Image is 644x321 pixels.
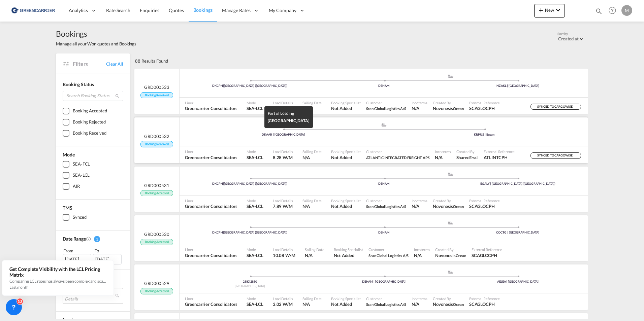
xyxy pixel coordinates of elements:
div: [GEOGRAPHIC_DATA] [183,284,317,288]
span: Scan Global Logistics A/S [366,302,407,307]
span: Not Added [331,301,360,307]
span: N/A [305,252,324,258]
span: | [223,182,224,185]
div: Help [607,5,621,17]
span: Liner [185,100,237,105]
div: AIR [73,183,80,190]
span: Booking Specialist [331,100,360,105]
button: icon-plus 400-fgNewicon-chevron-down [534,4,565,17]
span: Liner [185,247,237,252]
div: icon-magnify [595,7,603,17]
div: Booking Status [63,81,123,88]
span: 7.89 W/M [273,204,293,209]
span: Booking Accepted [140,288,173,294]
span: Scan Global Logistics A/S [366,105,407,111]
span: Customer [366,296,407,301]
span: Incoterms [412,198,427,203]
span: Incoterms [414,247,430,252]
md-icon: Created On [86,236,91,242]
span: N/A [302,301,322,307]
span: Load Details [273,198,293,203]
div: N/A [412,301,419,307]
span: Booking Specialist [331,149,360,154]
span: Ocean [456,253,466,258]
span: Customer [368,247,409,252]
span: GRD000532 [144,133,169,139]
span: Scan Global Logistics A/S [366,301,407,307]
span: Not Added [334,252,363,258]
span: ATLANTIC INTEGRATED FREIGHT APS [366,155,430,160]
span: Analytics [69,7,88,14]
span: Email [470,155,479,160]
span: Mode [247,198,263,203]
span: Customer [366,149,430,154]
span: Load Details [273,247,295,252]
span: Load Details [273,149,293,154]
span: Shared Email [456,154,479,160]
div: DEHAM [317,230,451,235]
span: Liner [185,198,237,203]
span: Incoterms [435,149,451,154]
span: Sailing Date [305,247,324,252]
span: Scan Global Logistics A/S [368,252,409,258]
span: Sailing Date [302,296,322,301]
div: M [621,5,632,16]
div: Booking Rejected [73,119,105,126]
span: Mode [247,247,263,252]
span: Novonesis Ocean [435,252,466,258]
span: Booking Status [63,81,94,87]
span: 0.29 W/M [273,106,293,111]
span: SEA-LCL [247,301,263,307]
span: My Company [269,7,296,14]
md-icon: icon-magnify [115,94,120,99]
span: Sailing Date [302,149,322,154]
span: Booking Specialist [334,247,363,252]
span: SEA-LCL [247,105,263,111]
span: GRD000533 [144,84,169,90]
span: SCAGLOCPH [472,252,502,258]
input: Search Booking Status [63,91,123,101]
span: External Reference [469,296,500,301]
span: Created By [433,100,464,105]
span: Sort by [557,31,568,36]
span: N/A [302,105,322,111]
span: Customer [366,100,407,105]
div: N/A [414,252,422,258]
span: Booking Received [140,141,173,147]
div: AEJEA | [GEOGRAPHIC_DATA] [451,280,585,284]
md-checkbox: SEA-LCL [63,172,123,179]
div: GRD000533 Booking Received Port of OriginCopenhagen (Kobenhavn) assets/icons/custom/ship-fill.svg... [134,69,588,114]
span: GRD000529 [144,280,169,286]
div: Booking Received [73,130,106,137]
span: Greencarrier Consolidators [185,252,237,258]
div: DEHAM | [GEOGRAPHIC_DATA] [317,280,451,284]
div: GRD000531 Booking Accepted Port of OriginCopenhagen (Kobenhavn) assets/icons/custom/ship-fill.svg... [134,167,588,212]
span: Novonesis Ocean [433,203,464,209]
span: Greencarrier Consolidators [185,301,237,307]
span: Scan Global Logistics A/S [366,204,407,209]
span: Sailing Date [302,100,322,105]
span: Not Added [331,203,360,209]
span: External Reference [484,149,514,154]
span: Booking Specialist [331,198,360,203]
md-icon: assets/icons/custom/ship-fill.svg [447,270,455,274]
div: GRD000529 Booking Accepted Pickup Denmark assets/icons/custom/ship-fill.svgassets/icons/custom/ro... [134,264,588,310]
span: Ocean [453,302,464,307]
md-checkbox: AIR [63,183,123,190]
div: [DATE] [93,254,122,264]
span: Manage Rates [222,7,251,14]
span: Customer [366,198,407,203]
div: Port of Loading [268,110,310,117]
span: Ocean [453,204,464,209]
span: SCAGLOCPH [469,301,500,307]
span: SYNCED TO CARGOWISE [537,153,574,160]
span: External Reference [469,198,500,203]
span: SYNCED TO CARGOWISE [537,105,574,111]
span: Load Details [273,100,293,105]
span: From To [DATE][DATE] [63,247,123,264]
span: TMS [63,205,72,211]
span: Novonesis Ocean [433,105,464,111]
span: GRD000530 [144,231,169,237]
img: b0b18ec08afe11efb1d4932555f5f09d.png [10,3,56,18]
